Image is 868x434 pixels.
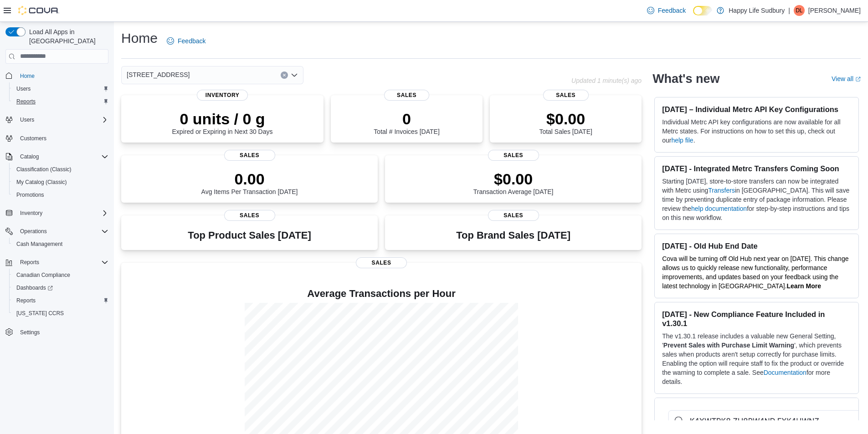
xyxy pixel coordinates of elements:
p: 0 units / 0 g [172,110,273,128]
span: Sales [356,257,407,268]
span: Reports [13,295,108,306]
span: Dark Mode [693,15,693,16]
span: Promotions [16,191,44,199]
button: Customers [2,132,112,145]
button: Users [2,113,112,126]
a: Settings [16,327,43,338]
button: Canadian Compliance [9,269,112,281]
button: Reports [2,256,112,269]
a: Users [13,83,34,94]
span: Home [16,70,108,82]
span: Classification (Classic) [13,164,108,175]
h1: Home [121,29,158,47]
span: Cash Management [16,240,62,248]
a: View allExternal link [832,75,861,82]
a: Classification (Classic) [13,164,75,175]
span: Sales [543,90,589,101]
a: Canadian Compliance [13,270,74,281]
h3: [DATE] – Individual Metrc API Key Configurations [662,105,851,114]
button: Classification (Classic) [9,163,112,176]
button: Reports [9,95,112,108]
a: Dashboards [13,282,56,293]
span: Users [13,83,108,94]
button: Clear input [281,71,288,79]
span: Catalog [16,151,108,162]
p: 0 [374,110,439,128]
a: Documentation [764,369,806,376]
p: Individual Metrc API key configurations are now available for all Metrc states. For instructions ... [662,117,851,145]
span: Dashboards [13,282,108,293]
p: [PERSON_NAME] [808,5,861,16]
span: Reports [16,257,108,268]
span: [STREET_ADDRESS] [127,69,190,80]
button: Catalog [16,151,42,162]
span: Reports [16,98,36,105]
span: DL [796,5,802,16]
button: Home [2,69,112,82]
button: Promotions [9,189,112,201]
span: Canadian Compliance [13,270,108,281]
a: Cash Management [13,239,66,250]
span: Feedback [178,36,205,46]
button: Settings [2,325,112,338]
span: Reports [20,259,39,266]
span: Sales [488,210,539,221]
p: The v1.30.1 release includes a valuable new General Setting, ' ', which prevents sales when produ... [662,332,851,386]
h3: Top Product Sales [DATE] [188,230,311,241]
img: Cova [18,6,59,15]
button: Users [9,82,112,95]
a: Home [16,71,38,82]
span: Sales [224,150,275,161]
span: Inventory [197,90,248,101]
a: Dashboards [9,281,112,294]
a: My Catalog (Classic) [13,177,71,188]
div: David Law [794,5,805,16]
p: Updated 1 minute(s) ago [571,77,642,84]
span: Settings [20,329,40,336]
button: My Catalog (Classic) [9,176,112,189]
p: | [788,5,790,16]
span: Customers [20,135,46,142]
span: Inventory [16,208,108,219]
span: Cova will be turning off Old Hub next year on [DATE]. This change allows us to quickly release ne... [662,255,848,290]
button: Reports [9,294,112,307]
button: Cash Management [9,238,112,250]
span: Users [16,85,31,92]
span: My Catalog (Classic) [13,177,108,188]
a: help file [671,137,693,144]
h2: What's new [652,71,719,86]
a: Learn More [787,282,821,290]
span: Washington CCRS [13,308,108,319]
span: Canadian Compliance [16,271,70,279]
p: $0.00 [539,110,592,128]
button: Open list of options [291,71,298,79]
nav: Complex example [5,66,108,363]
h3: [DATE] - Old Hub End Date [662,241,851,250]
a: Promotions [13,189,48,200]
span: Inventory [20,209,42,217]
span: Home [20,72,35,80]
a: Reports [13,295,39,306]
a: Feedback [163,32,209,50]
span: Users [20,116,34,123]
h4: Average Transactions per Hour [128,288,634,299]
a: help documentation [691,205,747,212]
span: Feedback [658,6,686,15]
a: Transfers [708,187,735,194]
span: Sales [488,150,539,161]
a: Reports [13,96,39,107]
span: Settings [16,326,108,337]
span: My Catalog (Classic) [16,179,67,186]
h3: [DATE] - New Compliance Feature Included in v1.30.1 [662,310,851,328]
a: Customers [16,133,50,144]
span: Load All Apps in [GEOGRAPHIC_DATA] [26,27,108,46]
div: Transaction Average [DATE] [473,170,554,195]
input: Dark Mode [693,6,712,15]
h3: [DATE] - Integrated Metrc Transfers Coming Soon [662,164,851,173]
span: Reports [16,297,36,304]
div: Total Sales [DATE] [539,110,592,135]
svg: External link [855,77,861,82]
div: Total # Invoices [DATE] [374,110,439,135]
h3: Top Brand Sales [DATE] [456,230,570,241]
